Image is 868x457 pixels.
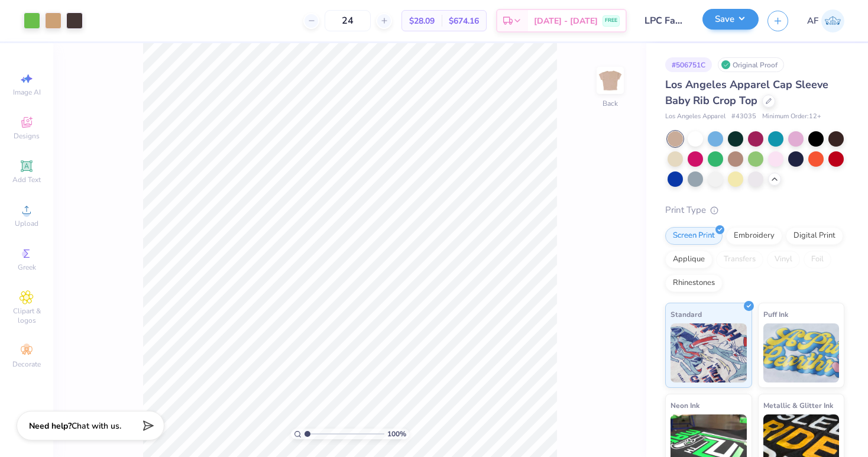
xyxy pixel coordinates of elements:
div: Embroidery [726,227,782,245]
input: Untitled Design [636,9,694,33]
img: Angel Flores [821,9,844,33]
span: Upload [15,219,38,228]
button: Save [702,9,759,30]
span: Puff Ink [763,308,788,320]
span: Image AI [13,87,41,97]
span: Standard [671,308,702,320]
a: AF [807,9,844,33]
div: Back [603,98,618,109]
span: Metallic & Glitter Ink [763,399,833,411]
span: Neon Ink [671,399,699,411]
span: Los Angeles Apparel [665,112,726,122]
span: $28.09 [409,15,435,27]
div: Screen Print [665,227,723,245]
span: Chat with us. [72,420,121,432]
span: Greek [18,262,36,272]
span: Clipart & logos [6,306,47,325]
div: Digital Print [786,227,843,245]
span: # 43035 [731,112,756,122]
span: Los Angeles Apparel Cap Sleeve Baby Rib Crop Top [665,77,828,108]
span: 100 % [387,429,406,439]
div: Transfers [716,251,763,268]
div: Original Proof [718,57,784,72]
div: Print Type [665,203,844,217]
span: Add Text [12,175,41,184]
input: – – [325,10,371,31]
strong: Need help? [29,420,72,432]
div: Applique [665,251,712,268]
span: Decorate [12,359,41,369]
span: Designs [14,131,40,141]
span: $674.16 [449,15,479,27]
span: Minimum Order: 12 + [762,112,821,122]
img: Standard [671,323,747,383]
div: Vinyl [767,251,800,268]
img: Puff Ink [763,323,840,383]
div: # 506751C [665,57,712,72]
span: FREE [605,17,617,25]
div: Foil [804,251,831,268]
span: AF [807,14,818,28]
span: [DATE] - [DATE] [534,15,598,27]
div: Rhinestones [665,274,723,292]
img: Back [598,69,622,92]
